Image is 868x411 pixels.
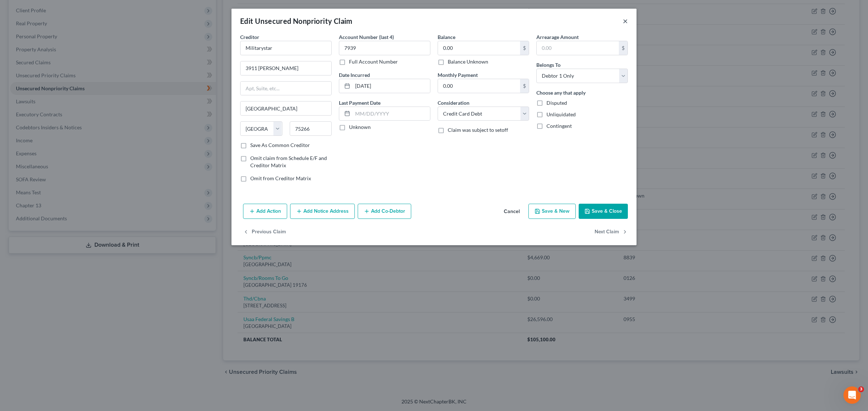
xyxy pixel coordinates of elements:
label: Consideration [438,99,469,107]
input: 0.00 [438,41,520,55]
label: Balance Unknown [448,58,488,65]
span: Omit from Creditor Matrix [250,175,311,181]
span: Disputed [546,100,567,106]
div: $ [520,79,529,93]
input: XXXX [339,41,430,55]
span: Contingent [546,123,572,129]
label: Account Number (last 4) [339,33,394,41]
button: × [623,17,628,25]
label: Arrearage Amount [536,33,579,41]
span: Claim was subject to setoff [448,127,508,133]
button: Add Notice Address [290,204,355,219]
label: Date Incurred [339,71,370,79]
input: MM/DD/YYYY [353,79,430,93]
label: Balance [438,33,455,41]
span: Omit claim from Schedule E/F and Creditor Matrix [250,155,327,168]
button: Cancel [498,204,526,219]
input: 0.00 [438,79,520,93]
iframe: Intercom live chat [843,386,861,404]
button: Save & New [528,204,576,219]
input: Enter address... [241,61,331,75]
input: Enter zip... [290,121,332,136]
span: Creditor [240,34,259,40]
button: Add Co-Debtor [358,204,411,219]
button: Add Action [243,204,287,219]
input: Apt, Suite, etc... [241,82,331,95]
label: Choose any that apply [536,89,586,96]
div: Edit Unsecured Nonpriority Claim [240,16,353,26]
input: 0.00 [537,41,619,55]
label: Full Account Number [349,58,398,65]
input: MM/DD/YYYY [353,107,430,121]
label: Last Payment Date [339,99,380,107]
input: Enter city... [241,101,331,115]
span: Unliquidated [546,111,576,117]
input: Search creditor by name... [240,41,332,55]
label: Save As Common Creditor [250,142,310,149]
label: Monthly Payment [438,71,478,79]
button: Previous Claim [243,225,286,240]
span: 3 [858,386,864,392]
div: $ [520,41,529,55]
div: $ [619,41,627,55]
button: Save & Close [579,204,628,219]
button: Next Claim [595,225,628,240]
span: Belongs To [536,62,561,68]
label: Unknown [349,124,371,131]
